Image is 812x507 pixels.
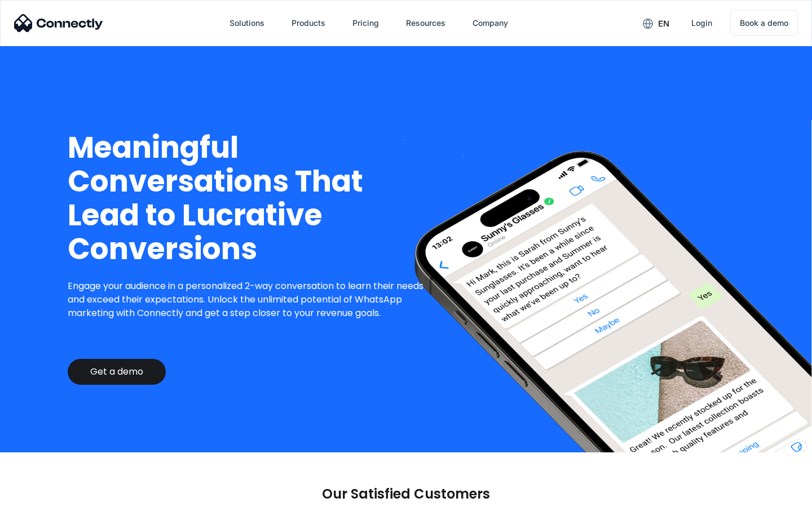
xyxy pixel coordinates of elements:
a: Get a demo [68,359,166,385]
h1: Meaningful Conversations That Lead to Lucrative Conversions [68,131,433,266]
div: en [658,16,669,32]
div: Company [473,15,508,31]
aside: Language selected: English [11,487,68,503]
ul: Language list [23,487,68,503]
div: Pricing [352,15,379,31]
a: Login [682,10,721,37]
div: Get a demo [90,366,143,377]
div: Login [691,15,712,31]
a: Book a demo [730,10,798,36]
p: Our Satisfied Customers [322,486,490,502]
div: Resources [406,15,445,31]
div: Solutions [230,15,264,31]
a: Pricing [343,10,388,37]
p: Engage your audience in a personalized 2-way conversation to learn their needs and exceed their e... [68,279,433,320]
img: Connectly Logo [14,14,103,32]
div: Products [292,15,325,31]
